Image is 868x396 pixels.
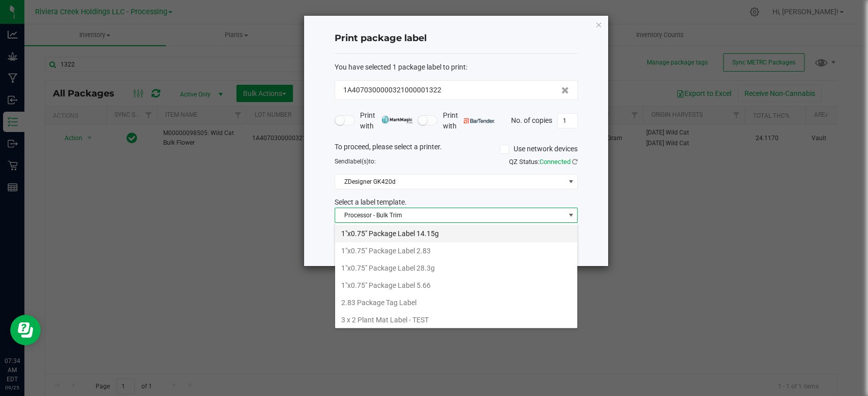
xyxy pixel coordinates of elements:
[335,311,577,328] li: 3 x 2 Plant Mat Label - TEST
[327,142,585,157] div: To proceed, please select a printer.
[335,242,577,259] li: 1"x0.75" Package Label 2.83
[348,158,369,165] span: label(s)
[381,116,412,123] img: mark_magic_cybra.png
[335,208,564,222] span: Processor - Bulk Trim
[509,158,578,166] span: QZ Status:
[335,62,578,73] div: :
[464,118,495,123] img: bartender.png
[442,110,495,131] span: Print with
[327,197,585,208] div: Select a label template.
[335,259,577,277] li: 1"x0.75" Package Label 28.3g
[360,110,412,131] span: Print with
[335,225,577,242] li: 1"x0.75" Package Label 14.15g
[343,85,441,95] span: 1A4070300000321000001322
[335,175,564,189] span: ZDesigner GK420d
[10,315,41,345] iframe: Resource center
[335,32,578,45] h4: Print package label
[540,158,571,166] span: Connected
[511,116,552,124] span: No. of copies
[335,294,577,311] li: 2.83 Package Tag Label
[335,63,466,71] span: You have selected 1 package label to print
[335,158,376,165] span: Send to:
[500,144,578,154] label: Use network devices
[335,277,577,294] li: 1"x0.75" Package Label 5.66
